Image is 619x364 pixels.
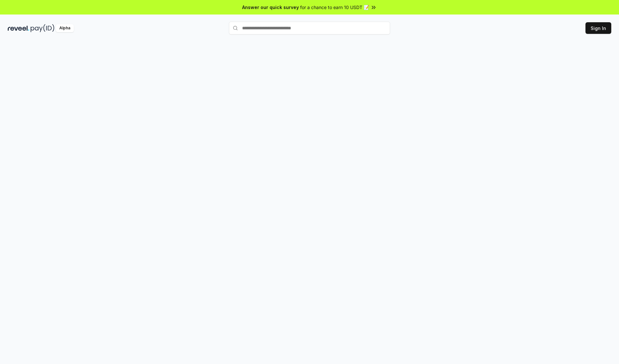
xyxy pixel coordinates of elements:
span: for a chance to earn 10 USDT 📝 [300,4,369,11]
div: Alpha [56,24,74,32]
img: reveel_dark [8,24,29,32]
img: pay_id [31,24,54,32]
button: Sign In [585,22,611,34]
span: Answer our quick survey [242,4,299,11]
